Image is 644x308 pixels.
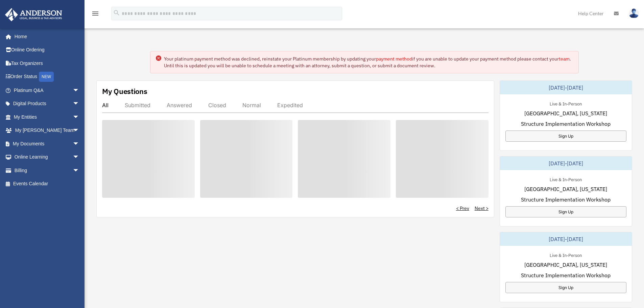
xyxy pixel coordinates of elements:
span: arrow_drop_down [73,110,86,124]
div: Submitted [125,102,150,109]
a: Billingarrow_drop_down [5,164,90,177]
a: Online Ordering [5,43,90,57]
a: Digital Productsarrow_drop_down [5,97,90,111]
span: arrow_drop_down [73,164,86,177]
span: Structure Implementation Workshop [521,195,611,204]
img: Anderson Advisors Platinum Portal [3,8,64,21]
a: < Prev [456,205,469,212]
a: Tax Organizers [5,56,90,70]
img: User Pic [629,8,639,18]
span: arrow_drop_down [73,124,86,138]
span: Structure Implementation Workshop [521,271,611,279]
div: [DATE]-[DATE] [500,81,632,94]
span: arrow_drop_down [73,84,86,97]
span: arrow_drop_down [73,97,86,111]
div: Live & In-Person [544,100,587,107]
a: team [559,56,570,62]
a: menu [91,12,99,18]
div: Expedited [277,102,303,109]
i: search [113,9,120,17]
div: [DATE]-[DATE] [500,232,632,246]
span: arrow_drop_down [73,137,86,151]
a: Order StatusNEW [5,70,90,84]
a: Sign Up [505,131,626,142]
div: NEW [39,72,54,82]
a: Platinum Q&Aarrow_drop_down [5,84,90,97]
div: Closed [208,102,226,109]
a: My Entitiesarrow_drop_down [5,110,90,124]
a: Next > [475,205,488,212]
div: Normal [242,102,261,109]
div: All [102,102,109,109]
div: Your platinum payment method was declined, reinstate your Platinum membership by updating your if... [164,55,573,69]
a: Online Learningarrow_drop_down [5,150,90,164]
a: Sign Up [505,282,626,293]
span: Structure Implementation Workshop [521,120,611,128]
a: Sign Up [505,206,626,217]
span: [GEOGRAPHIC_DATA], [US_STATE] [524,109,607,117]
span: [GEOGRAPHIC_DATA], [US_STATE] [524,261,607,269]
a: My [PERSON_NAME] Teamarrow_drop_down [5,124,90,137]
div: [DATE]-[DATE] [500,157,632,170]
div: Live & In-Person [544,251,587,258]
a: payment method [376,56,412,62]
div: Live & In-Person [544,175,587,183]
a: My Documentsarrow_drop_down [5,137,90,150]
span: arrow_drop_down [73,150,86,164]
div: My Questions [102,86,147,96]
span: [GEOGRAPHIC_DATA], [US_STATE] [524,185,607,193]
div: Answered [167,102,192,109]
i: menu [91,9,99,18]
a: Home [5,30,86,43]
a: Events Calendar [5,177,90,191]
